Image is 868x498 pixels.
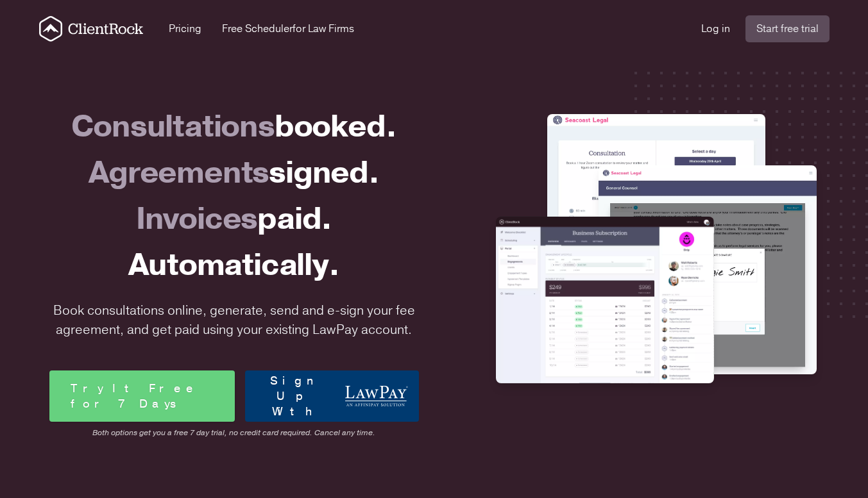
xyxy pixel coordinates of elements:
[49,427,419,438] span: Both options get you a free 7 day trial, no credit card required. Cancel any time.
[44,301,424,340] p: Book consultations online, generate, send and e-sign your fee agreement, and get paid using your ...
[49,104,419,150] div: Consultations
[293,22,354,36] span: for Law Firms
[49,196,419,242] div: Invoices
[222,21,354,37] a: Free Schedulerfor Law Firms
[599,165,817,374] img: Draft your fee agreement in seconds.
[275,106,396,147] span: booked.
[547,114,765,252] img: Draft your fee agreement in seconds.
[39,16,144,42] svg: ClientRock Logo
[49,370,235,422] a: Try It Free for 7 Days
[245,370,419,422] a: Sign Up With
[169,21,201,37] a: Pricing
[39,16,144,42] a: Go to the homepage
[269,152,379,194] span: signed.
[257,198,332,240] span: paid.
[49,150,419,196] div: Agreements
[745,15,830,42] a: Start free trial
[496,217,714,383] img: Draft your fee agreement in seconds.
[24,15,845,42] nav: Global
[701,21,730,37] a: Log in
[49,242,419,288] div: Automatically.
